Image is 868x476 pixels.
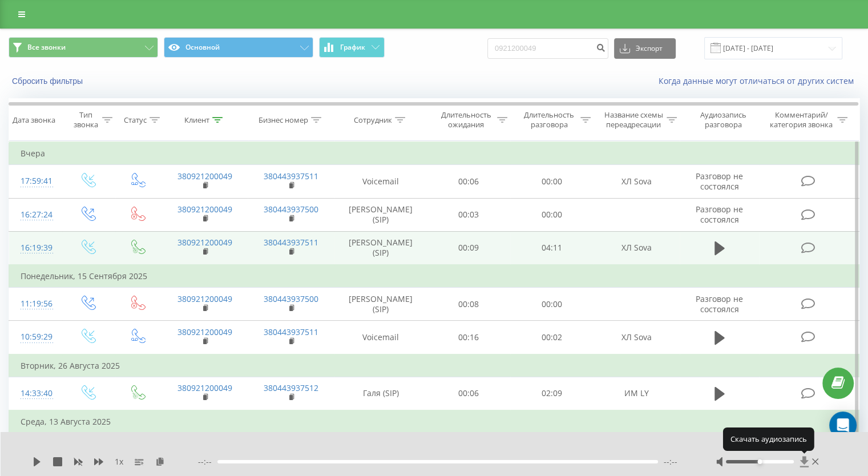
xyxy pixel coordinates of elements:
[334,288,427,321] td: [PERSON_NAME] (SIP)
[264,293,318,304] a: 380443937500
[264,171,318,181] a: 380443937511
[604,110,664,130] div: Название схемы переадресации
[427,321,510,354] td: 00:16
[9,265,859,288] td: Понедельник, 15 Сентября 2025
[659,75,859,86] a: Когда данные могут отличаться от других систем
[696,293,743,314] span: Разговор не состоялся
[664,456,677,467] span: --:--
[198,456,217,467] span: --:--
[723,427,814,450] div: Скачать аудиозапись
[27,43,66,52] span: Все звонки
[9,37,158,58] button: Все звонки
[334,321,427,354] td: Voicemail
[259,115,308,125] div: Бизнес номер
[427,165,510,198] td: 00:06
[520,110,578,130] div: Длительность разговора
[614,38,676,59] button: Экспорт
[124,115,147,125] div: Статус
[13,115,55,125] div: Дата звонка
[593,321,679,354] td: ХЛ Sova
[264,326,318,337] a: 380443937511
[264,382,318,393] a: 380443937512
[510,377,593,410] td: 02:09
[487,38,608,59] input: Поиск по номеру
[177,237,232,248] a: 380921200049
[768,110,834,130] div: Комментарий/категория звонка
[177,204,232,215] a: 380921200049
[21,293,51,315] div: 11:19:56
[319,37,385,58] button: График
[334,198,427,231] td: [PERSON_NAME] (SIP)
[177,326,232,337] a: 380921200049
[21,326,51,348] div: 10:59:29
[510,321,593,354] td: 00:02
[264,237,318,248] a: 380443937511
[177,382,232,393] a: 380921200049
[21,237,51,259] div: 16:19:39
[334,231,427,265] td: [PERSON_NAME] (SIP)
[427,288,510,321] td: 00:08
[427,231,510,265] td: 00:09
[21,204,51,226] div: 16:27:24
[427,377,510,410] td: 00:06
[334,377,427,410] td: Галя (SIP)
[354,115,392,125] div: Сотрудник
[510,288,593,321] td: 00:00
[264,204,318,215] a: 380443937500
[177,171,232,181] a: 380921200049
[9,76,88,86] button: Сбросить фильтры
[115,456,123,467] span: 1 x
[510,165,593,198] td: 00:00
[696,204,743,225] span: Разговор не состоялся
[510,231,593,265] td: 04:11
[427,198,510,231] td: 00:03
[9,354,859,377] td: Вторник, 26 Августа 2025
[593,165,679,198] td: ХЛ Sova
[510,198,593,231] td: 00:00
[184,115,209,125] div: Клиент
[438,110,495,130] div: Длительность ожидания
[177,293,232,304] a: 380921200049
[21,382,51,405] div: 14:33:40
[690,110,757,130] div: Аудиозапись разговора
[829,412,857,439] div: Open Intercom Messenger
[593,231,679,265] td: ХЛ Sova
[340,43,365,51] span: График
[164,37,313,58] button: Основной
[696,171,743,192] span: Разговор не состоялся
[334,165,427,198] td: Voicemail
[21,170,51,192] div: 17:59:41
[9,410,859,433] td: Среда, 13 Августа 2025
[72,110,99,130] div: Тип звонка
[593,377,679,410] td: ИМ LY
[757,459,762,464] div: Accessibility label
[9,142,859,165] td: Вчера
